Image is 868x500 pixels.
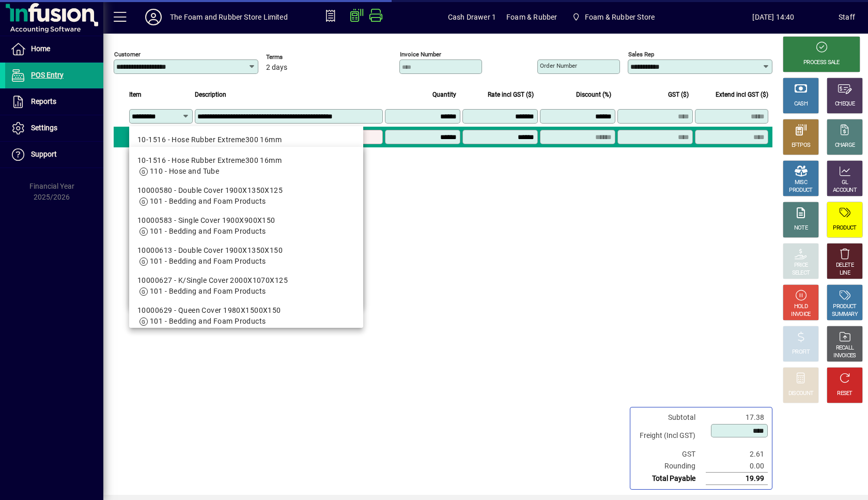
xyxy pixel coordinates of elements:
[31,71,64,79] span: POS Entry
[842,179,848,187] div: GL
[31,150,57,158] span: Support
[706,473,768,485] td: 19.99
[150,167,219,175] span: 110 - Hose and Tube
[706,412,768,423] td: 17.38
[506,9,557,25] span: Foam & Rubber
[585,9,655,25] span: Foam & Rubber Store
[803,59,840,67] div: PROCESS SALE
[129,271,363,301] mat-option: 10000627 - K/Single Cover 2000X1070X125
[150,317,266,325] span: 101 - Bedding and Foam Products
[634,423,706,448] td: Freight (Incl GST)
[837,390,853,398] div: RESET
[137,155,355,166] div: 10-1516 - Hose Rubber Extreme300 16mm
[833,352,856,360] div: INVOICES
[634,448,706,460] td: GST
[835,100,855,108] div: CHEQUE
[634,473,706,485] td: Total Payable
[448,9,496,25] span: Cash Drawer 1
[5,142,103,168] a: Support
[833,224,856,232] div: PRODUCT
[400,51,441,58] mat-label: Invoice number
[794,224,808,232] div: NOTE
[129,301,363,331] mat-option: 10000629 - Queen Cover 1980X1500X150
[31,97,56,105] span: Reports
[835,142,855,149] div: CHARGE
[716,89,768,100] span: Extend incl GST ($)
[129,181,363,211] mat-option: 10000580 - Double Cover 1900X1350X125
[832,311,858,319] div: SUMMARY
[540,62,577,69] mat-label: Order number
[5,115,103,141] a: Settings
[840,269,850,277] div: LINE
[634,412,706,423] td: Subtotal
[836,344,854,352] div: RECALL
[137,8,170,26] button: Profile
[137,275,355,286] div: 10000627 - K/Single Cover 2000X1070X125
[150,257,266,265] span: 101 - Bedding and Foam Products
[792,349,810,356] div: PROFIT
[31,124,57,132] span: Settings
[129,89,142,100] span: Item
[833,303,856,311] div: PRODUCT
[794,100,808,108] div: CASH
[31,44,50,53] span: Home
[668,89,689,100] span: GST ($)
[137,185,355,196] div: 10000580 - Double Cover 1900X1350X125
[576,89,611,100] span: Discount (%)
[137,245,355,256] div: 10000613 - Double Cover 1900X1350X150
[839,9,855,25] div: Staff
[794,303,808,311] div: HOLD
[129,241,363,271] mat-option: 10000613 - Double Cover 1900X1350X150
[488,89,534,100] span: Rate incl GST ($)
[170,9,288,25] div: The Foam and Rubber Store Limited
[788,390,813,398] div: DISCOUNT
[150,227,266,235] span: 101 - Bedding and Foam Products
[708,9,839,25] span: [DATE] 14:40
[706,448,768,460] td: 2.61
[567,8,659,26] span: Foam & Rubber Store
[5,36,103,62] a: Home
[792,142,811,149] div: EFTPOS
[791,311,810,319] div: INVOICE
[195,89,226,100] span: Description
[5,89,103,115] a: Reports
[833,187,857,194] div: ACCOUNT
[114,51,141,58] mat-label: Customer
[137,215,355,226] div: 10000583 - Single Cover 1900X900X150
[266,54,328,60] span: Terms
[634,460,706,473] td: Rounding
[628,51,654,58] mat-label: Sales rep
[137,305,355,316] div: 10000629 - Queen Cover 1980X1500X150
[706,460,768,473] td: 0.00
[432,89,456,100] span: Quantity
[129,151,363,181] mat-option: 10-1516 - Hose Rubber Extreme300 16mm
[795,179,807,187] div: MISC
[792,269,810,277] div: SELECT
[129,211,363,241] mat-option: 10000583 - Single Cover 1900X900X150
[150,287,266,295] span: 101 - Bedding and Foam Products
[266,64,287,72] span: 2 days
[789,187,812,194] div: PRODUCT
[836,262,854,269] div: DELETE
[150,197,266,205] span: 101 - Bedding and Foam Products
[794,262,808,269] div: PRICE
